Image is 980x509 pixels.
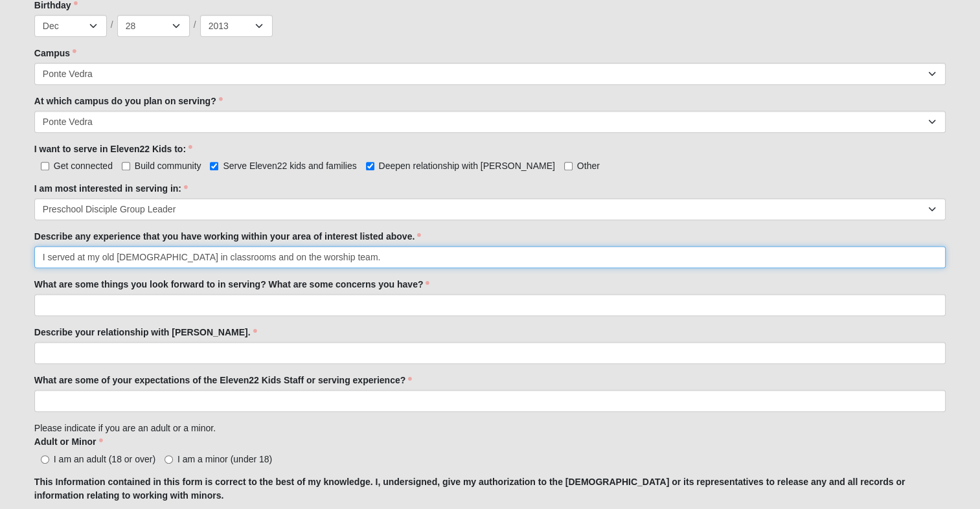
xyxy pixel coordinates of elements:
label: What are some things you look forward to in serving? What are some concerns you have? [34,278,430,291]
label: At which campus do you plan on serving? [34,95,223,107]
label: I am most interested in serving in: [34,182,188,195]
span: I am a minor (under 18) [177,454,272,464]
label: Describe any experience that you have working within your area of interest listed above. [34,230,421,243]
span: / [194,18,196,32]
label: Describe your relationship with [PERSON_NAME]. [34,326,257,339]
span: / [111,18,113,32]
input: I am a minor (under 18) [165,455,173,464]
label: Campus [34,47,76,60]
input: Other [564,162,573,170]
span: I am an adult (18 or over) [54,454,155,464]
span: Build community [135,161,201,171]
label: Adult or Minor [34,435,103,448]
strong: This Information contained in this form is correct to the best of my knowledge. I, undersigned, g... [34,477,906,501]
input: Serve Eleven22 kids and families [210,162,218,170]
input: I am an adult (18 or over) [41,455,49,464]
label: What are some of your expectations of the Eleven22 Kids Staff or serving experience? [34,374,412,387]
input: Get connected [41,162,49,170]
label: I want to serve in Eleven22 Kids to: [34,142,192,155]
span: Serve Eleven22 kids and families [223,161,356,171]
span: Deepen relationship with [PERSON_NAME] [379,161,555,171]
span: Get connected [54,161,113,171]
input: Build community [122,162,130,170]
span: Other [577,161,600,171]
input: Deepen relationship with [PERSON_NAME] [366,162,374,170]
